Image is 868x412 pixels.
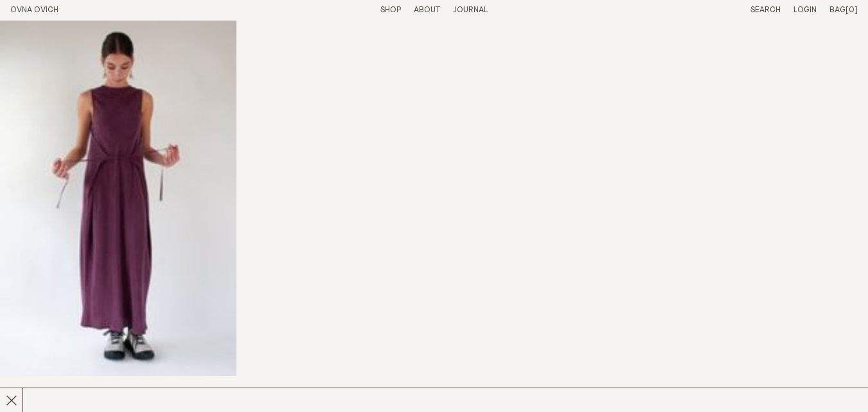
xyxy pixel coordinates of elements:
[846,6,858,14] span: [0]
[829,6,846,14] span: Bag
[414,5,440,16] summary: About
[380,6,401,14] a: Shop
[453,6,488,14] a: Journal
[10,6,58,14] a: Home
[793,6,817,14] a: Login
[10,386,215,405] h2: Wing Dress
[750,6,781,14] a: Search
